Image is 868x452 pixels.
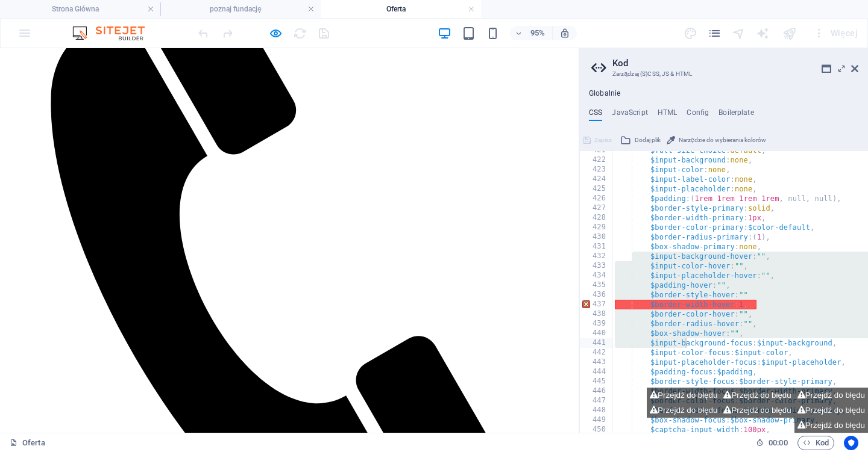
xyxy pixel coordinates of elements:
[797,436,834,450] button: Kod
[69,26,160,40] img: Editor Logo
[528,26,547,40] h6: 95%
[10,436,45,450] a: Kliknij, aby anulować zaznaczenie. Kliknij dwukrotnie, aby otworzyć Strony
[707,26,722,40] button: pages
[589,89,620,99] h4: Globalnie
[580,377,614,386] div: 445
[777,438,779,447] span: :
[580,300,614,309] div: 437
[612,69,834,79] h3: Zarządzaj (S)CSS, JS & HTML
[510,26,553,40] button: 95%
[769,436,787,450] span: 00 00
[580,348,614,358] div: 442
[580,223,614,232] div: 429
[580,386,614,396] div: 446
[687,108,709,122] h4: Config
[580,261,614,271] div: 433
[665,133,768,147] button: Narzędzie do wybierania kolorów
[580,194,614,203] div: 426
[580,242,614,252] div: 431
[580,165,614,175] div: 423
[647,403,720,418] button: Przejdź do błędu
[580,280,614,290] div: 435
[794,388,868,403] button: Przejdź do błędu
[635,133,661,147] span: Dodaj plik
[756,436,788,450] h6: Czas sesji
[580,252,614,261] div: 432
[618,133,662,147] button: Dodaj plik
[580,184,614,194] div: 425
[794,403,868,418] button: Przejdź do błędu
[580,271,614,280] div: 434
[794,418,868,433] button: Przejdź do błędu
[580,155,614,165] div: 422
[720,403,794,418] button: Przejdź do błędu
[580,232,614,242] div: 430
[580,329,614,338] div: 440
[580,319,614,329] div: 439
[580,290,614,300] div: 436
[612,108,647,122] h4: JavaScript
[720,388,794,403] button: Przejdź do błędu
[580,309,614,319] div: 438
[580,358,614,367] div: 443
[580,203,614,213] div: 427
[679,133,766,147] span: Narzędzie do wybierania kolorów
[160,2,321,16] h4: poznaj fundację
[803,436,829,450] span: Kod
[321,2,481,16] h4: Oferta
[580,367,614,377] div: 444
[647,388,720,403] button: Przejdź do błędu
[612,58,858,69] h2: Kod
[580,213,614,223] div: 428
[589,108,602,122] h4: CSS
[580,338,614,348] div: 441
[559,28,570,39] i: Po zmianie rozmiaru automatycznie dostosowuje poziom powiększenia do wybranego urządzenia.
[580,175,614,184] div: 424
[719,108,754,122] h4: Boilerplate
[658,108,678,122] h4: HTML
[844,436,858,450] button: Usercentrics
